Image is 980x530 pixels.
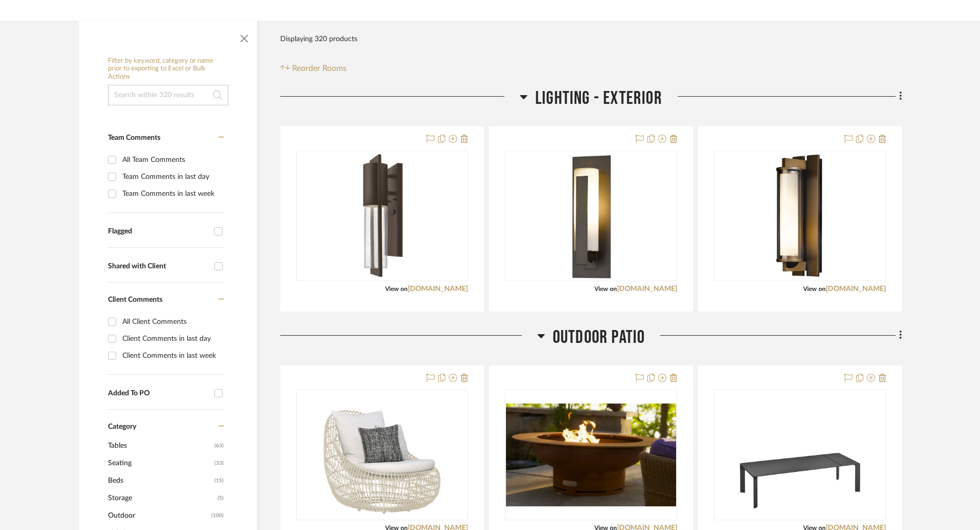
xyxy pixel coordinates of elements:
[214,437,224,454] span: (63)
[280,62,347,75] button: Reorder Rooms
[217,490,224,506] span: (5)
[553,326,645,349] span: OUTDOOR PATIO
[535,87,662,109] span: LIGHTING - EXTERIOR
[108,472,212,489] span: Beds
[234,26,255,47] button: Close
[385,286,408,292] span: View on
[357,152,407,280] img: HINKLEY SHELTER MEDIUM WALL MOUNT LANTERN OUTDOOR SCONCE 4.5”W X 4.8”D X 15.5”H
[108,85,228,105] input: Search within 320 results
[803,286,826,292] span: View on
[318,391,446,519] img: JANUS ET CIE VINO LOUNGE CHAIR 38.25"W X 39.25'D X 35"H 16.5"SH
[594,286,617,292] span: View on
[715,151,885,281] div: 0
[122,331,221,347] div: Client Comments in last day
[297,390,467,520] div: 0
[122,314,221,330] div: All Client Comments
[108,296,162,303] span: Client Comments
[108,489,215,507] span: Storage
[505,151,676,281] div: 0
[108,57,228,81] h6: Filter by keyword, category or name prior to exporting to Excel or Bulk Actions
[826,285,886,293] a: [DOMAIN_NAME]
[108,262,209,271] div: Shared with Client
[773,152,827,280] img: HUBBARDTON FORGE FUSE OUTDOOR SCONCE 4.6”W X 6.4”D X 17”H
[292,62,347,75] span: Reorder Rooms
[108,389,209,398] div: Added To PO
[214,455,224,471] span: (33)
[122,169,221,185] div: Team Comments in last day
[122,186,221,202] div: Team Comments in last week
[617,285,677,293] a: [DOMAIN_NAME]
[108,454,212,472] span: Seating
[736,391,864,519] img: JANUS ET CIE GRANDE ARCHE EXTENDABLE RECTANGLE 220 DINING TABLE 86.75"-106.25"-125.75"W X 39.25"D...
[108,227,209,236] div: Flagged
[214,472,224,489] span: (15)
[122,152,221,168] div: All Team Comments
[211,507,224,524] span: (100)
[122,348,221,364] div: Client Comments in last week
[408,285,468,293] a: [DOMAIN_NAME]
[506,404,676,506] img: FIRE PIT ART SATURN GAS FIRE PIT 41"DIA X 14"H
[108,507,209,524] span: Outdoor
[108,437,212,454] span: Tables
[567,152,616,280] img: HUBBARDTON FORGE FORGED VERTICAL BARS SMALL OUTDOOR SCONCE 5”W X 4.1”D X 15”H
[280,29,357,49] div: Displaying 320 products
[505,390,676,520] div: 0
[108,423,136,431] span: Category
[108,134,160,141] span: Team Comments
